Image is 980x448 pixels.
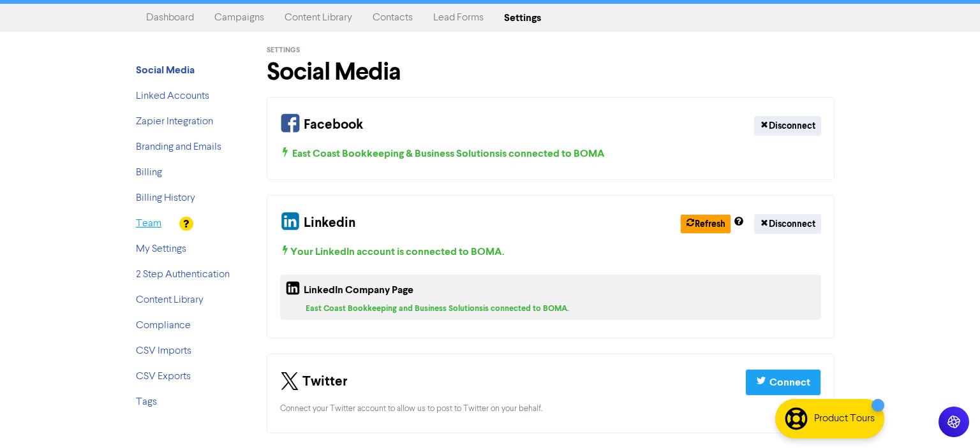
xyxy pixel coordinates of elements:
div: Your LinkedIn account is connected to BOMA . [280,244,821,259]
a: Content Library [136,295,204,305]
a: Tags [136,397,157,407]
a: 2 Step Authentication [136,270,230,280]
a: Content Library [274,5,362,31]
a: Dashboard [136,5,204,31]
div: Connect [769,375,810,390]
a: Contacts [362,5,423,31]
div: Your Linkedin and Company Page Connection [267,195,835,338]
button: Disconnect [754,116,821,136]
div: Connect your Twitter account to allow us to post to Twitter on your behalf. [280,403,821,415]
h1: Social Media [267,57,835,87]
a: Compliance [136,321,191,331]
iframe: Chat Widget [916,387,980,448]
a: Team [136,219,161,229]
div: East Coast Bookkeeping and Business Solutions is connected to BOMA. [306,303,816,315]
a: Lead Forms [423,5,494,31]
button: Disconnect [754,214,821,234]
div: Your Facebook Connection [267,97,835,180]
a: Social Media [136,66,195,76]
a: Linked Accounts [136,91,209,101]
a: Settings [494,5,551,31]
a: CSV Imports [136,346,191,356]
button: Refresh [680,214,731,234]
a: Billing [136,168,162,178]
div: Your Twitter Connection [267,354,835,433]
a: Campaigns [204,5,274,31]
a: CSV Exports [136,372,191,382]
div: Facebook [280,110,363,141]
strong: Social Media [136,64,195,76]
div: East Coast Bookkeeping & Business Solutions is connected to BOMA [280,146,821,161]
a: Branding and Emails [136,142,221,152]
div: Twitter [280,367,348,398]
div: Linkedin [280,208,355,239]
div: LinkedIn Company Page [285,280,413,303]
a: Billing History [136,193,195,203]
a: My Settings [136,244,186,254]
button: Connect [745,369,821,396]
a: Zapier Integration [136,117,213,127]
span: Settings [267,46,300,55]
